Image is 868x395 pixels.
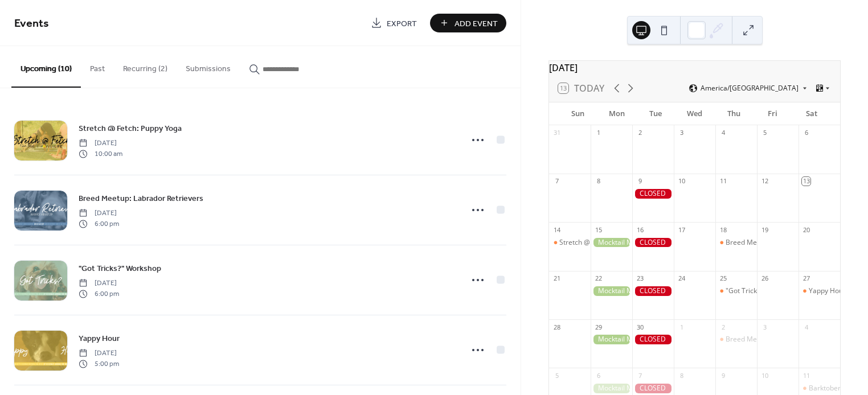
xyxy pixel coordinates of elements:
[632,286,674,296] div: CLOSED
[632,238,674,248] div: CLOSED
[455,18,498,30] span: Add Event
[79,219,119,229] span: 6:00 pm
[719,323,727,331] div: 2
[594,177,603,186] div: 8
[677,371,686,380] div: 8
[558,102,597,125] div: Sun
[802,177,810,186] div: 13
[79,123,182,135] span: Stretch @ Fetch: Puppy Yoga
[114,46,177,87] button: Recurring (2)
[719,129,727,137] div: 4
[760,371,769,380] div: 10
[79,193,203,205] span: Breed Meetup: Labrador Retrievers
[799,384,840,393] div: Barktoberfest
[792,102,831,125] div: Sat
[559,238,649,248] div: Stretch @ Fetch: Puppy Yoga
[79,122,182,135] a: Stretch @ Fetch: Puppy Yoga
[802,323,810,331] div: 4
[591,335,632,344] div: Mocktail Monday
[549,61,840,75] div: [DATE]
[552,129,561,137] div: 31
[591,238,632,248] div: Mocktail Monday
[632,335,674,344] div: CLOSED
[714,102,753,125] div: Thu
[636,129,644,137] div: 2
[594,274,603,283] div: 22
[719,177,727,186] div: 11
[636,225,644,234] div: 16
[594,129,603,137] div: 1
[594,371,603,380] div: 6
[719,371,727,380] div: 9
[760,274,769,283] div: 26
[677,274,686,283] div: 24
[11,46,81,88] button: Upcoming (10)
[677,323,686,331] div: 1
[632,189,674,199] div: CLOSED
[594,225,603,234] div: 15
[802,225,810,234] div: 20
[79,278,119,289] span: [DATE]
[799,286,840,296] div: Yappy Hour
[677,225,686,234] div: 17
[719,274,727,283] div: 25
[79,138,122,149] span: [DATE]
[726,335,825,344] div: Breed Meetup: French Bulldogs
[591,286,632,296] div: Mocktail Monday
[726,238,838,248] div: Breed Meetup: Labrador Retrievers
[79,192,203,205] a: Breed Meetup: Labrador Retrievers
[677,129,686,137] div: 3
[387,18,417,30] span: Export
[549,238,591,248] div: Stretch @ Fetch: Puppy Yoga
[715,238,757,248] div: Breed Meetup: Labrador Retrievers
[675,102,714,125] div: Wed
[552,225,561,234] div: 14
[594,323,603,331] div: 29
[802,129,810,137] div: 6
[79,332,120,345] a: Yappy Hour
[636,177,644,186] div: 9
[79,348,119,359] span: [DATE]
[79,289,119,299] span: 6:00 pm
[79,333,120,345] span: Yappy Hour
[552,371,561,380] div: 5
[362,14,425,32] a: Export
[632,384,674,393] div: CLOSED
[636,323,644,331] div: 30
[760,225,769,234] div: 19
[591,384,632,393] div: Mocktail Monday
[760,323,769,331] div: 3
[636,102,675,125] div: Tue
[430,14,506,32] button: Add Event
[701,85,799,92] span: America/[GEOGRAPHIC_DATA]
[760,129,769,137] div: 5
[802,274,810,283] div: 27
[79,149,122,159] span: 10:00 am
[79,263,161,275] span: "Got Tricks?" Workshop
[719,225,727,234] div: 18
[802,371,810,380] div: 11
[597,102,636,125] div: Mon
[552,177,561,186] div: 7
[809,384,853,393] div: Barktoberfest
[79,262,161,275] a: "Got Tricks?" Workshop
[636,371,644,380] div: 7
[552,323,561,331] div: 28
[14,13,49,35] span: Events
[809,286,846,296] div: Yappy Hour
[726,286,800,296] div: "Got Tricks?" Workshop
[79,208,119,219] span: [DATE]
[81,46,114,87] button: Past
[715,335,757,344] div: Breed Meetup: French Bulldogs
[715,286,757,296] div: "Got Tricks?" Workshop
[753,102,792,125] div: Fri
[79,359,119,369] span: 5:00 pm
[177,46,240,87] button: Submissions
[636,274,644,283] div: 23
[552,274,561,283] div: 21
[760,177,769,186] div: 12
[677,177,686,186] div: 10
